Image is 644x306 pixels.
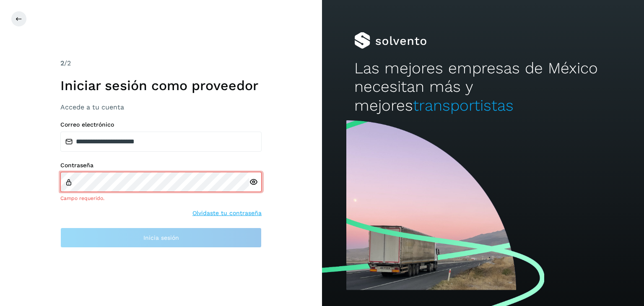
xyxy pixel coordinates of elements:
[354,59,612,115] h2: Las mejores empresas de México necesitan más y mejores
[60,103,262,111] h3: Accede a tu cuenta
[60,58,262,68] div: /2
[60,228,262,248] button: Inicia sesión
[60,194,262,202] div: Campo requerido.
[60,78,262,93] h1: Iniciar sesión como proveedor
[60,59,64,67] span: 2
[192,209,262,218] a: Olvidaste tu contraseña
[60,162,262,169] label: Contraseña
[143,235,179,241] span: Inicia sesión
[413,96,514,114] span: transportistas
[60,121,262,128] label: Correo electrónico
